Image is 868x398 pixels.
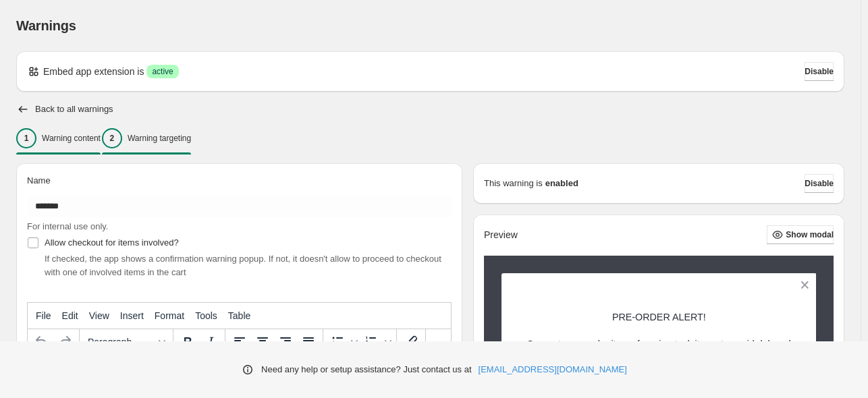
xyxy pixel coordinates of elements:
div: Bullet list [326,331,360,353]
span: Edit [62,310,78,321]
span: active [152,66,173,77]
button: 1Warning content [16,124,101,152]
button: Show modal [767,225,834,244]
p: Warning content [42,133,101,144]
p: PRE-ORDER ALERT! [525,310,793,324]
button: Align right [274,331,297,353]
div: Numbered list [360,331,394,353]
span: Disable [805,66,834,77]
button: Disable [805,62,834,81]
button: Justify [297,331,320,353]
button: Redo [53,331,76,353]
span: For internal use only. [27,221,108,231]
span: Format [155,310,184,321]
span: Show modal [786,229,834,240]
div: 1 [16,128,36,148]
button: Insert/edit link [400,331,423,353]
button: Disable [805,174,834,193]
strong: enabled [545,177,578,190]
h2: Preview [484,229,518,241]
p: This warning is [484,177,543,190]
button: Align center [251,331,274,353]
span: Warnings [16,18,76,33]
span: Insert [120,310,144,321]
button: 2Warning targeting [102,124,191,152]
button: Undo [30,331,53,353]
p: Separate pre-order items from in-stock items to avoid delayed shipping. All items will be held un... [525,337,793,391]
div: 2 [102,128,122,148]
span: Allow checkout for items involved? [45,237,179,248]
button: Formats [82,331,170,353]
span: Disable [805,178,834,189]
button: Align left [228,331,251,353]
a: [EMAIL_ADDRESS][DOMAIN_NAME] [479,363,627,376]
span: Table [228,310,250,321]
p: Warning targeting [128,133,191,144]
button: Italic [199,331,222,353]
span: Tools [195,310,217,321]
p: Embed app extension is [43,65,144,78]
span: View [89,310,109,321]
span: Name [27,175,51,186]
span: Paragraph [88,337,154,347]
body: Rich Text Area. Press ALT-0 for help. [5,11,418,117]
button: Bold [176,331,199,353]
span: If checked, the app shows a confirmation warning popup. If not, it doesn't allow to proceed to ch... [45,254,441,277]
span: File [36,310,51,321]
h2: Back to all warnings [35,104,113,115]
